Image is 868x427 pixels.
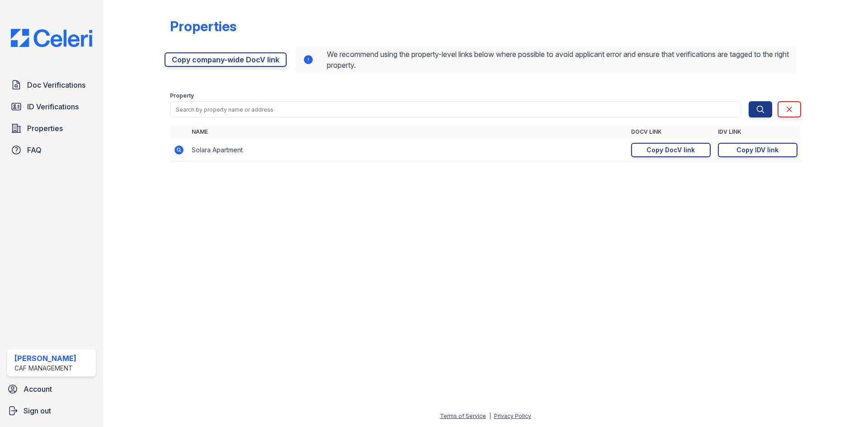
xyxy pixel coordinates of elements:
div: We recommend using the property-level links below where possible to avoid applicant error and ens... [296,45,797,74]
div: Copy DocV link [646,145,695,155]
span: Account [24,384,52,394]
a: Sign out [4,402,99,420]
a: ID Verifications [7,98,96,116]
a: Copy company-wide DocV link [165,52,287,67]
img: CE_Logo_Blue-a8612792a0a2168367f1c8372b55b34899dd931a85d93a1a3d3e32e68fde9ad4.png [4,29,99,47]
span: Doc Verifications [27,80,85,90]
label: Property [170,92,194,99]
a: Copy DocV link [631,143,711,157]
a: Doc Verifications [7,76,96,94]
th: DocV Link [627,125,714,139]
span: FAQ [27,145,42,155]
div: Properties [170,18,236,34]
div: Copy IDV link [736,145,778,155]
div: [PERSON_NAME] [14,353,76,364]
span: Properties [27,123,63,134]
th: Name [188,125,627,139]
a: Account [4,380,99,398]
a: Copy IDV link [718,143,797,157]
span: Sign out [24,405,51,416]
div: CAF Management [14,364,76,373]
a: FAQ [7,141,96,159]
input: Search by property name or address [170,101,741,117]
td: Solara Apartment [188,139,627,161]
a: Privacy Policy [494,413,531,419]
a: Terms of Service [440,413,486,419]
a: Properties [7,119,96,137]
div: | [489,413,491,419]
span: ID Verifications [27,101,79,112]
th: IDV Link [714,125,801,139]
